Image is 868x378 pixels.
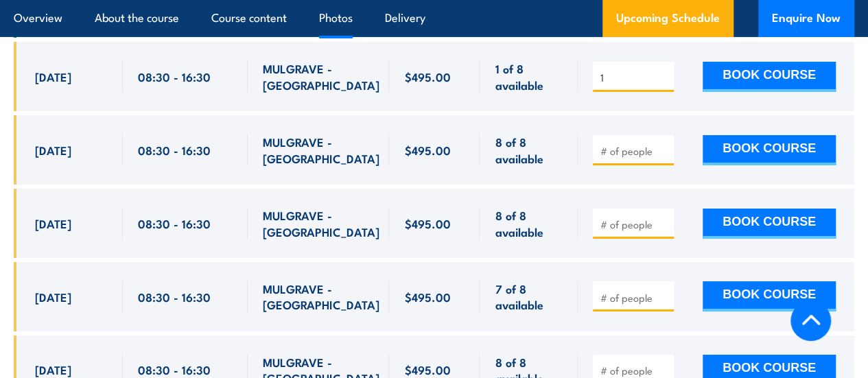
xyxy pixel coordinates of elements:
span: 08:30 - 16:30 [138,289,211,305]
input: # of people [600,71,669,84]
span: 08:30 - 16:30 [138,362,211,377]
span: MULGRAVE - [GEOGRAPHIC_DATA] [263,134,379,166]
span: MULGRAVE - [GEOGRAPHIC_DATA] [263,207,379,239]
button: BOOK COURSE [703,209,836,239]
input: # of people [600,217,669,231]
button: BOOK COURSE [703,135,836,165]
span: [DATE] [35,142,71,158]
span: MULGRAVE - [GEOGRAPHIC_DATA] [263,281,379,313]
span: 8 of 8 available [495,134,563,166]
span: 08:30 - 16:30 [138,215,211,231]
input: # of people [600,364,669,377]
button: BOOK COURSE [703,281,836,311]
span: $495.00 [404,362,450,377]
span: $495.00 [404,215,450,231]
span: 08:30 - 16:30 [138,69,211,84]
span: $495.00 [404,69,450,84]
span: [DATE] [35,215,71,231]
input: # of people [600,144,669,158]
span: MULGRAVE - [GEOGRAPHIC_DATA] [263,60,379,93]
span: [DATE] [35,362,71,377]
input: # of people [600,291,669,305]
span: $495.00 [404,289,450,305]
span: [DATE] [35,289,71,305]
span: 08:30 - 16:30 [138,142,211,158]
span: 8 of 8 available [495,207,563,239]
span: $495.00 [404,142,450,158]
span: [DATE] [35,69,71,84]
span: 7 of 8 available [495,281,563,313]
button: BOOK COURSE [703,62,836,92]
span: 1 of 8 available [495,60,563,93]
